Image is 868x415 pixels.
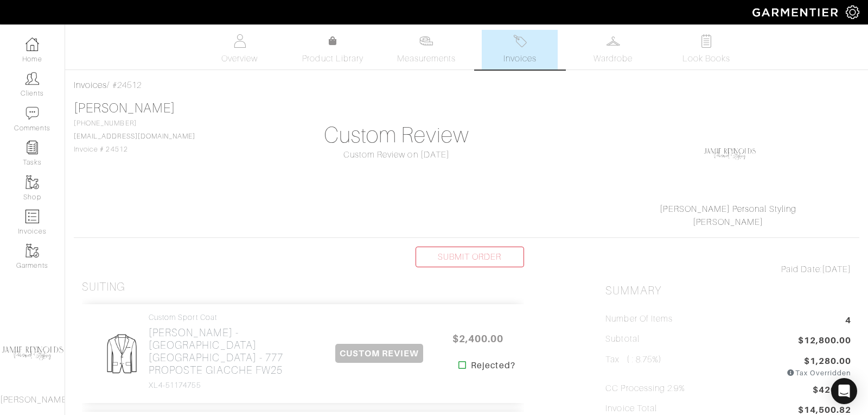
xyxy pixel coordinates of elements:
a: [EMAIL_ADDRESS][DOMAIN_NAME] [74,133,195,140]
span: Wardrobe [593,52,633,65]
div: Custom Review on [DATE] [274,148,520,161]
div: Tax Overridden [787,368,851,378]
img: Mens_SportCoat-80010867aa4725b62b9a09ffa5103b2b3040b5cb37876859cbf8e78a4e2258a7.png [99,331,144,376]
img: comment-icon-a0a6a9ef722e966f86d9cbdc48e553b5cf19dbc54f86b18d962a5391bc8f6eb6.png [25,106,39,120]
a: Invoices [482,30,558,70]
img: wardrobe-487a4870c1b7c33e795ec22d11cfc2ed9d08956e64fb3008fe2437562e282088.svg [607,34,620,48]
img: basicinfo-40fd8af6dae0f16599ec9e87c0ef1c0a1fdea2edbe929e3d69a839185d80c458.svg [233,34,246,48]
img: todo-9ac3debb85659649dc8f770b8b6100bb5dab4b48dedcbae339e5042a72dfd3cc.svg [700,34,713,48]
img: orders-27d20c2124de7fd6de4e0e44c1d41de31381a507db9b33961299e4e07d508b8c.svg [513,34,527,48]
img: garments-icon-b7da505a4dc4fd61783c78ac3ca0ef83fa9d6f193b1c9dc38574b1d14d53ca28.png [25,244,39,257]
h5: Invoice Total [605,404,657,414]
img: orders-icon-0abe47150d42831381b5fb84f609e132dff9fe21cb692f30cb5eec754e2cba89.png [25,210,39,223]
span: $12,800.00 [798,334,852,349]
a: Overview [202,30,278,70]
span: 4 [845,314,851,329]
h4: Custom Sport Coat [149,313,318,322]
h2: [PERSON_NAME] - [GEOGRAPHIC_DATA] [GEOGRAPHIC_DATA] - 777 PROPOSTE GIACCHE FW25 [149,326,318,376]
a: SUBMIT ORDER [416,247,524,267]
a: [PERSON_NAME] [693,217,763,227]
h5: CC Processing 2.9% [605,383,685,394]
a: Product Library [295,35,371,65]
a: [PERSON_NAME] [74,101,175,115]
div: Open Intercom Messenger [831,378,857,404]
h5: Subtotal [605,334,639,344]
span: CUSTOM REVIEW [335,344,424,363]
img: clients-icon-6bae9207a08558b7cb47a8932f037763ab4055f8c8b6bfacd5dc20c3e0201464.png [25,72,39,85]
a: [PERSON_NAME] Personal Styling [660,204,796,214]
span: Overview [221,52,258,65]
span: $420.82 [813,383,851,398]
span: $2,400.00 [445,327,510,350]
a: Look Books [668,30,744,70]
h3: Suiting [82,280,125,294]
img: Laf3uQ8GxXCUCpUxMBPvKvLn.png [703,127,757,181]
span: Paid Date: [781,265,822,274]
h5: Number of Items [605,314,673,324]
img: reminder-icon-8004d30b9f0a5d33ae49ab947aed9ed385cf756f9e5892f1edd6e32f2345188e.png [25,141,39,154]
img: dashboard-icon-dbcd8f5a0b271acd01030246c82b418ddd0df26cd7fceb0bd07c9910d44c42f6.png [25,37,39,51]
span: Look Books [682,52,731,65]
a: Custom Sport Coat [PERSON_NAME] - [GEOGRAPHIC_DATA] [GEOGRAPHIC_DATA] - 777 PROPOSTE GIACCHE FW25... [149,313,318,390]
h5: Tax ( : 8.75%) [605,355,662,374]
div: / #24512 [74,79,859,92]
strong: Rejected? [471,359,515,372]
h4: XL4-51174755 [149,381,318,390]
a: Wardrobe [575,30,651,70]
span: Product Library [302,52,363,65]
img: gear-icon-white-bd11855cb880d31180b6d7d6211b90ccbf57a29d726f0c71d8c61bd08dd39cc2.png [846,5,859,19]
h2: Summary [605,284,851,298]
h1: Custom Review [274,122,520,148]
div: [DATE] [605,263,851,276]
span: Measurements [397,52,456,65]
img: measurements-466bbee1fd09ba9460f595b01e5d73f9e2bff037440d3c8f018324cb6cdf7a4a.svg [419,34,433,48]
img: garments-icon-b7da505a4dc4fd61783c78ac3ca0ef83fa9d6f193b1c9dc38574b1d14d53ca28.png [25,175,39,189]
a: Measurements [388,30,465,70]
span: Invoices [503,52,537,65]
img: garmentier-logo-header-white-b43fb05a5012e4ada735d5af1a66efaba907eab6374d6393d1fbf88cb4ef424d.png [747,3,846,22]
span: $1,280.00 [804,355,851,368]
a: Invoices [74,80,107,90]
span: [PHONE_NUMBER] Invoice # 24512 [74,120,195,153]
